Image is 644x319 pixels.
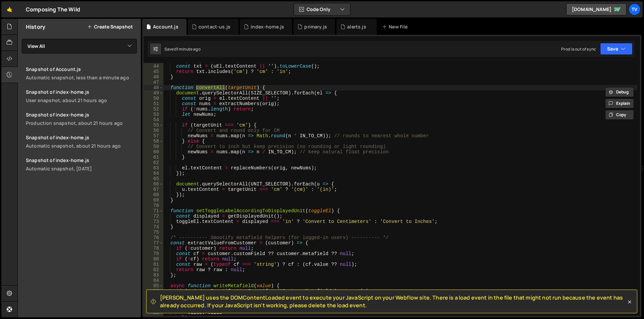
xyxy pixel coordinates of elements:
div: 80 [144,256,163,262]
div: 72 [144,214,163,219]
div: 47 [144,80,163,85]
div: Composing The Wild [26,5,80,13]
div: 52 [144,106,163,112]
div: 44 [144,64,163,69]
div: Snapshot of index-home.js [26,111,137,118]
div: Automatic snapshot, less than a minute ago [26,74,137,81]
div: 88 [144,299,163,305]
button: Debug [605,87,634,97]
div: 56 [144,128,163,133]
div: 64 [144,171,163,176]
div: 55 [144,123,163,128]
div: 74 [144,224,163,230]
a: Snapshot of index-home.js Production snapshot, about 21 hours ago [22,107,141,130]
div: 59 [144,144,163,149]
a: 🤙 [1,1,18,17]
button: Code Only [294,3,350,15]
a: Snapshot of Account.jsAutomatic snapshot, less than a minute ago [22,62,141,85]
div: 45 [144,69,163,74]
div: Snapshot of index-home.js [26,157,137,163]
div: 82 [144,267,163,272]
div: 61 [144,155,163,160]
div: Snapshot of index-home.js [26,134,137,141]
h2: History [26,23,45,30]
div: 71 [144,208,163,214]
div: 62 [144,160,163,165]
div: 60 [144,149,163,155]
div: 63 [144,165,163,171]
div: 77 [144,240,163,246]
div: 49 [144,90,163,96]
div: 57 [144,133,163,139]
a: [DOMAIN_NAME] [566,3,627,15]
div: Prod is out of sync [561,46,596,52]
div: 79 [144,251,163,256]
a: Snapshot of index-home.js Automatic snapshot, [DATE] [22,153,141,176]
button: Explain [605,98,634,108]
div: 81 [144,262,163,267]
div: User snapshot, about 21 hours ago [26,97,137,103]
div: index-home.js [251,23,284,30]
div: 83 [144,272,163,278]
div: 73 [144,219,163,224]
div: Account.js [153,23,178,30]
span: [PERSON_NAME] uses the DOMContentLoaded event to execute your JavaScript on your Webflow site. Th... [160,294,626,309]
div: 84 [144,278,163,283]
div: Automatic snapshot, about 21 hours ago [26,143,137,149]
div: 90 [144,310,163,315]
div: 89 [144,305,163,310]
div: 76 [144,235,163,240]
div: 1 minute ago [176,46,201,52]
button: Create Snapshot [87,24,133,29]
div: primary.js [304,23,327,30]
a: TV [629,3,641,15]
div: 87 [144,294,163,299]
div: Snapshot of Account.js [26,66,137,72]
div: 68 [144,192,163,197]
div: 66 [144,181,163,187]
button: Save [600,43,633,55]
div: 58 [144,139,163,144]
div: Saved [164,46,201,52]
div: 48 [144,85,163,90]
a: Snapshot of index-home.js User snapshot, about 21 hours ago [22,85,141,107]
div: 85 [144,283,163,289]
div: 69 [144,197,163,203]
div: 51 [144,101,163,106]
div: 67 [144,187,163,192]
div: 65 [144,176,163,181]
div: Automatic snapshot, [DATE] [26,165,137,172]
div: alerts.js [347,23,366,30]
div: 46 [144,74,163,80]
div: 54 [144,117,163,123]
div: 50 [144,96,163,101]
div: 86 [144,289,163,294]
div: contact-us.js [199,23,230,30]
div: 78 [144,246,163,251]
div: 53 [144,112,163,117]
div: 70 [144,203,163,208]
div: Snapshot of index-home.js [26,89,137,95]
div: New File [382,23,410,30]
div: 75 [144,230,163,235]
a: Snapshot of index-home.js Automatic snapshot, about 21 hours ago [22,130,141,153]
div: Production snapshot, about 21 hours ago [26,120,137,126]
button: Copy [605,110,634,120]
